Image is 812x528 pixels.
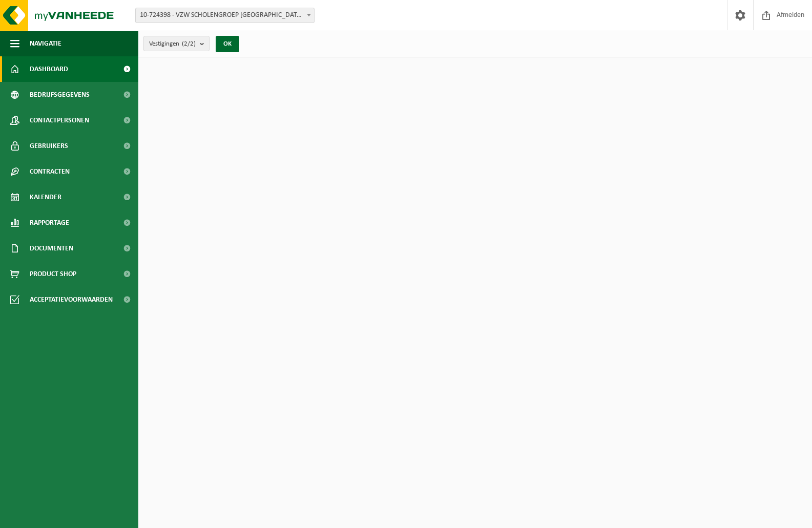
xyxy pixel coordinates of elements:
count: (2/2) [182,40,196,47]
span: Rapportage [30,210,69,236]
span: Acceptatievoorwaarden [30,287,113,312]
span: Contactpersonen [30,108,89,133]
span: Gebruikers [30,133,68,159]
button: Vestigingen(2/2) [143,36,210,51]
span: Navigatie [30,31,61,56]
span: Vestigingen [149,36,196,52]
span: Kalender [30,184,61,210]
span: Bedrijfsgegevens [30,82,90,108]
span: Product Shop [30,261,76,287]
span: 10-724398 - VZW SCHOLENGROEP SINT-MICHIEL - VISO CAMPUS POLENPLEIN - ROESELARE [136,8,314,23]
span: Documenten [30,236,73,261]
span: Dashboard [30,56,68,82]
span: 10-724398 - VZW SCHOLENGROEP SINT-MICHIEL - VISO CAMPUS POLENPLEIN - ROESELARE [135,8,315,23]
span: Contracten [30,159,70,184]
button: OK [216,36,239,52]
